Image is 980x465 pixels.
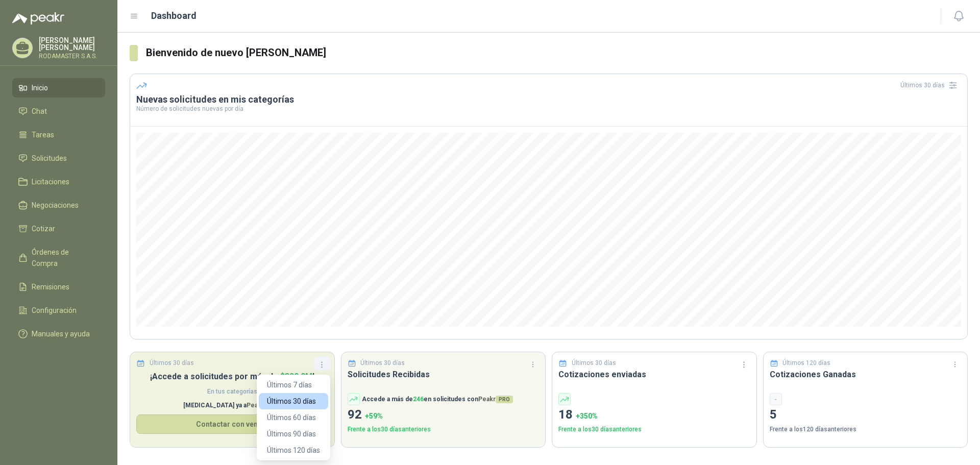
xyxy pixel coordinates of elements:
[32,153,67,164] span: Solicitudes
[32,106,47,117] span: Chat
[136,414,328,434] button: Contactar con ventas
[360,358,405,368] p: Últimos 30 días
[136,106,961,112] p: Número de solicitudes nuevas por día
[12,242,105,273] a: Órdenes de Compra
[12,172,105,191] a: Licitaciones
[12,301,105,320] a: Configuración
[558,405,750,425] p: 18
[12,78,105,97] a: Inicio
[558,425,750,434] p: Frente a los 30 días anteriores
[496,396,513,403] span: PRO
[32,328,90,339] span: Manuales y ayuda
[348,425,540,434] p: Frente a los 30 días anteriores
[32,223,55,234] span: Cotizar
[558,368,750,381] h3: Cotizaciones enviadas
[247,402,281,409] span: Peakr
[32,247,95,269] span: Órdenes de Compra
[770,425,962,434] p: Frente a los 120 días anteriores
[12,12,64,25] img: Logo peakr
[348,405,540,425] p: 92
[362,395,513,404] p: Accede a más de en solicitudes con
[12,324,105,344] a: Manuales y ayuda
[32,129,54,140] span: Tareas
[259,426,328,442] button: Últimos 90 días
[12,195,105,215] a: Negociaciones
[259,393,328,409] button: Últimos 30 días
[900,77,961,93] div: Últimos 30 días
[39,37,105,51] p: [PERSON_NAME] [PERSON_NAME]
[365,412,383,420] span: + 59 %
[32,200,79,211] span: Negociaciones
[770,393,782,405] div: -
[146,45,968,61] h3: Bienvenido de nuevo [PERSON_NAME]
[770,368,962,381] h3: Cotizaciones Ganadas
[32,176,69,187] span: Licitaciones
[12,277,105,297] a: Remisiones
[136,370,328,383] p: ¡Accede a solicitudes por más de !
[12,149,105,168] a: Solicitudes
[150,358,194,368] p: Últimos 30 días
[32,82,48,93] span: Inicio
[32,305,77,316] span: Configuración
[32,281,69,292] span: Remisiones
[136,93,961,106] h3: Nuevas solicitudes en mis categorías
[348,368,540,381] h3: Solicitudes Recibidas
[151,9,197,23] h1: Dashboard
[136,401,328,410] p: [MEDICAL_DATA] ya a
[12,219,105,238] a: Cotizar
[572,358,616,368] p: Últimos 30 días
[259,409,328,426] button: Últimos 60 días
[770,405,962,425] p: 5
[413,396,424,403] span: 246
[280,372,312,381] span: $ 320,9M
[259,377,328,393] button: Últimos 7 días
[478,396,513,403] span: Peakr
[12,125,105,144] a: Tareas
[136,387,328,397] span: En tus categorías
[782,358,830,368] p: Últimos 120 días
[39,53,105,59] p: RODAMASTER S.A.S.
[576,412,598,420] span: + 350 %
[259,442,328,458] button: Últimos 120 días
[12,102,105,121] a: Chat
[136,368,328,381] h3: Has vendido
